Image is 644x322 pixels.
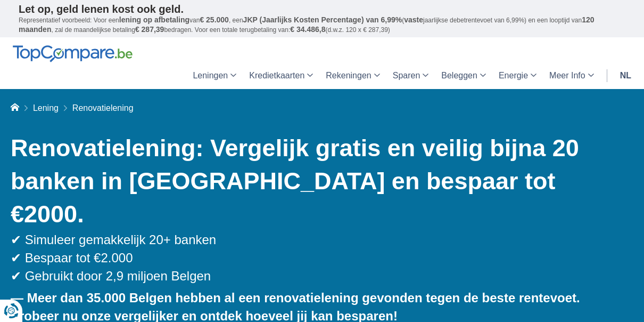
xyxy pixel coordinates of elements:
[13,45,133,62] img: TopCompare
[243,15,402,24] span: JKP (Jaarlijks Kosten Percentage) van 6,99%
[19,15,625,35] p: Representatief voorbeeld: Voor een van , een ( jaarlijkse debetrentevoet van 6,99%) en een loopti...
[33,103,59,112] a: Lening
[435,62,492,89] a: Beleggen
[386,62,435,89] a: Sparen
[19,15,595,34] span: 120 maanden
[404,15,423,24] span: vaste
[290,25,325,34] span: € 34.486,8
[11,231,625,286] div: ✔ Simuleer gemakkelijk 20+ banken ✔ Bespaar tot €2.000 ✔ Gebruikt door 2,9 miljoen Belgen
[243,62,319,89] a: Kredietkaarten
[543,62,600,89] a: Meer Info
[11,132,625,231] h1: Renovatielening: Vergelijk gratis en veilig bijna 20 banken in [GEOGRAPHIC_DATA] en bespaar tot €...
[319,62,386,89] a: Rekeningen
[614,62,638,89] a: nl
[492,62,543,89] a: Energie
[119,15,189,24] span: lening op afbetaling
[200,15,229,24] span: € 25.000
[135,25,164,34] span: € 287,39
[72,103,134,112] span: Renovatielening
[186,62,243,89] a: Leningen
[11,103,19,112] a: Home
[19,3,625,15] p: Let op, geld lenen kost ook geld.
